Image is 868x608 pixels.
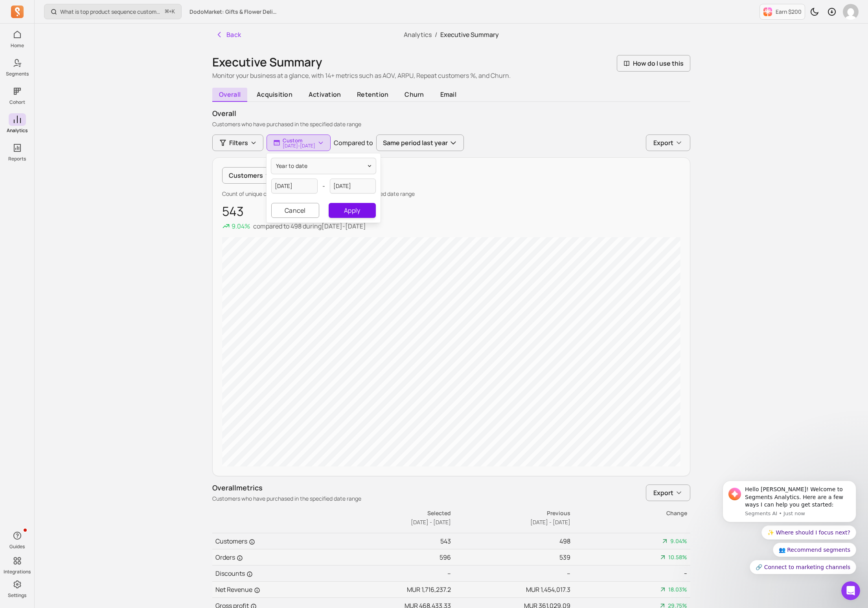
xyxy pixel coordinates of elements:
[334,138,373,147] p: Compared to
[44,4,182,19] button: What is top product sequence customer purchase the most in last 90 days?⌘+K
[8,156,26,162] p: Reports
[411,518,451,526] span: [DATE] - [DATE]
[6,71,29,77] p: Segments
[451,566,571,582] td: --
[222,167,279,184] button: Customers
[7,127,28,134] p: Analytics
[322,181,325,191] span: -
[212,566,332,582] td: Discounts
[776,8,802,16] p: Earn $200
[451,549,571,566] td: 539
[276,162,308,170] span: year to date
[841,581,860,600] iframe: Intercom live chat
[11,42,24,49] p: Home
[212,55,511,69] h1: Executive Summary
[329,203,376,218] button: Apply
[8,592,26,599] p: Settings
[222,190,680,198] p: Count of unique customers who made a purchase in the specified date range
[646,485,690,501] button: Export
[332,549,451,566] td: 596
[332,582,451,598] td: MUR 1,716,237.2
[571,509,687,517] p: Change
[432,30,440,39] span: /
[530,518,570,526] span: [DATE] - [DATE]
[9,528,26,551] button: Guides
[404,30,432,39] a: Analytics
[451,533,571,549] td: 498
[212,134,263,151] button: Filters
[653,488,673,497] span: Export
[670,537,687,545] span: 9.04%
[759,4,805,20] button: Earn $200
[250,88,299,101] span: acquisition
[434,88,463,101] span: email
[351,88,395,101] span: retention
[212,71,511,80] p: Monitor your business at a glance, with 14+ metrics such as AOV, ARPU, Repeat customers %, and Ch...
[271,179,318,193] input: yyyy-mm-dd
[212,549,332,566] td: Orders
[212,495,361,503] p: Customers who have purchased in the specified date range
[617,55,690,72] button: How do I use this
[440,30,499,39] span: Executive Summary
[212,27,245,42] button: Back
[60,8,162,16] p: What is top product sequence customer purchase the most in last 90 days?
[267,134,331,151] button: Custom[DATE]-[DATE]
[229,138,248,147] span: Filters
[9,99,25,105] p: Cohort
[165,7,169,17] kbd: ⌘
[172,9,175,15] kbd: K
[376,134,464,151] button: Same period last year
[668,586,687,593] span: 18.03%
[332,509,451,517] p: Selected
[283,137,315,144] p: Custom
[222,204,680,218] p: 543
[189,8,278,16] span: DodoMarket: Gifts & Flower Delivery [GEOGRAPHIC_DATA]
[185,5,283,19] button: DodoMarket: Gifts & Flower Delivery [GEOGRAPHIC_DATA]
[9,544,25,550] p: Guides
[212,483,361,493] p: Overall metrics
[332,566,451,582] td: --
[711,420,868,587] iframe: Intercom notifications message
[291,222,302,230] span: 498
[232,221,250,231] p: 9.04%
[332,533,451,549] td: 543
[212,533,332,549] td: Customers
[253,221,366,231] p: compared to during [DATE] - [DATE]
[684,569,687,577] span: --
[668,553,687,561] span: 10.58%
[271,203,319,218] button: Cancel
[646,134,690,151] button: Export
[451,582,571,598] td: MUR 1,454,017.3
[398,88,430,101] span: churn
[222,237,680,466] canvas: chart
[4,569,31,575] p: Integrations
[212,582,332,598] td: Net Revenue
[330,179,376,193] input: yyyy-mm-dd
[271,158,376,174] button: year to date
[807,4,822,20] button: Toggle dark mode
[212,88,247,102] span: overall
[165,7,175,16] span: +
[843,4,859,20] img: avatar
[212,120,690,128] p: Customers who have purchased in the specified date range
[302,88,347,101] span: activation
[452,509,570,517] p: Previous
[283,144,315,148] p: [DATE] - [DATE]
[212,108,690,119] p: overall
[653,138,673,147] span: Export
